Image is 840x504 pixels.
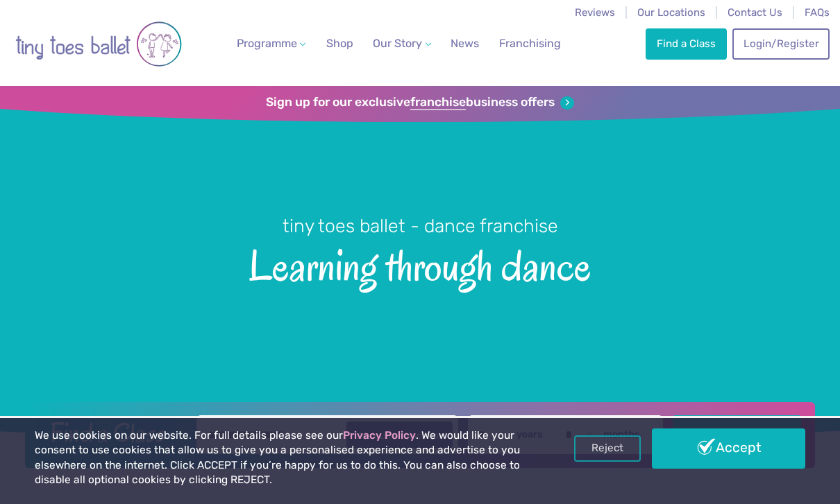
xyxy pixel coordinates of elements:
a: News [445,30,485,58]
a: Shop [321,30,359,58]
a: Programme [231,30,312,58]
p: We use cookies on our website. For full details please see our . We would like your consent to us... [35,428,535,488]
a: Login/Register [732,28,830,59]
span: Our Story [373,37,422,50]
a: FAQs [805,6,830,19]
a: Our Story [367,30,437,58]
strong: franchise [410,95,466,110]
a: Find a Class [646,28,726,59]
a: Accept [652,428,805,469]
a: Reject [574,435,641,462]
span: Learning through dance [22,238,818,290]
span: Shop [326,37,353,50]
a: Privacy Policy [343,429,416,442]
a: Our Locations [637,6,705,19]
span: News [451,37,479,50]
span: Programme [237,37,297,50]
a: Contact Us [728,6,782,19]
a: Franchising [494,30,566,58]
a: Reviews [575,6,615,19]
span: Franchising [499,37,561,50]
small: tiny toes ballet - dance franchise [283,215,558,237]
img: tiny toes ballet [15,9,182,79]
a: Sign up for our exclusivefranchisebusiness offers [266,95,573,110]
